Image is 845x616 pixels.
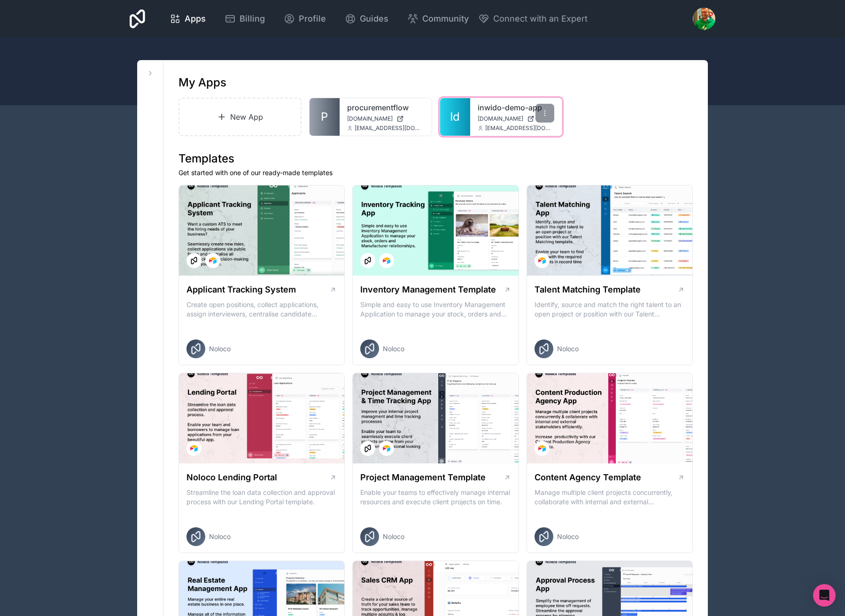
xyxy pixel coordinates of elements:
[178,75,226,90] h1: My Apps
[450,109,460,124] span: Id
[383,445,390,452] img: Airtable Logo
[493,12,588,25] span: Connect with an Expert
[276,8,333,29] a: Profile
[178,151,693,166] h1: Templates
[347,115,393,123] span: [DOMAIN_NAME]
[185,12,206,25] span: Apps
[240,12,265,25] span: Billing
[360,283,496,296] h1: Inventory Management Template
[478,115,523,123] span: [DOMAIN_NAME]
[485,124,555,132] span: [EMAIL_ADDRESS][DOMAIN_NAME]
[478,115,555,123] a: [DOMAIN_NAME]
[422,12,469,25] span: Community
[310,98,340,136] a: P
[535,300,685,319] p: Identify, source and match the right talent to an open project or position with our Talent Matchi...
[538,257,546,264] img: Airtable Logo
[400,8,476,29] a: Community
[347,102,424,113] a: procurementflow
[478,12,588,25] button: Connect with an Expert
[383,257,390,264] img: Airtable Logo
[186,488,337,507] p: Streamline the loan data collection and approval process with our Lending Portal template.
[355,124,424,132] span: [EMAIL_ADDRESS][DOMAIN_NAME]
[535,488,685,507] p: Manage multiple client projects concurrently, collaborate with internal and external stakeholders...
[535,471,641,484] h1: Content Agency Template
[360,300,511,319] p: Simple and easy to use Inventory Management Application to manage your stock, orders and Manufact...
[347,115,424,123] a: [DOMAIN_NAME]
[186,300,337,319] p: Create open positions, collect applications, assign interviewers, centralise candidate feedback a...
[178,168,693,177] p: Get started with one of our ready-made templates
[321,109,328,124] span: P
[440,98,470,136] a: Id
[178,98,302,136] a: New App
[186,471,277,484] h1: Noloco Lending Portal
[557,532,579,541] span: Noloco
[209,532,231,541] span: Noloco
[478,102,555,113] a: inwido-demo-app
[813,584,836,607] div: Open Intercom Messenger
[360,471,486,484] h1: Project Management Template
[557,344,579,354] span: Noloco
[535,283,641,296] h1: Talent Matching Template
[538,445,546,452] img: Airtable Logo
[217,8,272,29] a: Billing
[299,12,326,25] span: Profile
[186,283,296,296] h1: Applicant Tracking System
[190,445,198,452] img: Airtable Logo
[337,8,396,29] a: Guides
[209,344,231,354] span: Noloco
[383,532,404,541] span: Noloco
[209,257,217,264] img: Airtable Logo
[360,12,388,25] span: Guides
[360,488,511,507] p: Enable your teams to effectively manage internal resources and execute client projects on time.
[383,344,404,354] span: Noloco
[162,8,213,29] a: Apps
